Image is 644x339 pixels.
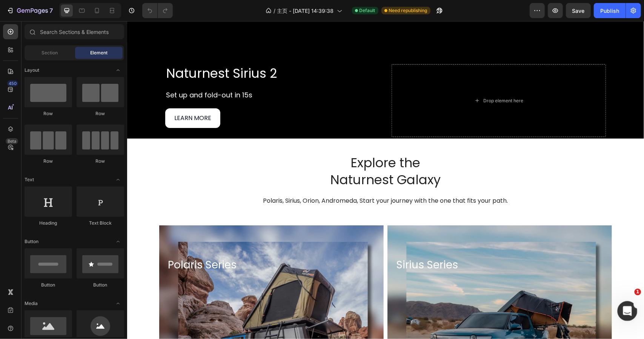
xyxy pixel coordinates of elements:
span: Need republishing [389,7,427,14]
div: Undo/Redo [142,3,173,18]
div: Publish [600,7,619,15]
div: Row [25,158,72,165]
div: Row [77,110,124,117]
iframe: Design area [127,21,644,339]
input: Search Sections & Elements [25,24,124,39]
button: Publish [594,3,626,18]
span: 1 [635,289,641,296]
span: Text [25,176,34,183]
span: Element [90,49,108,56]
button: 7 [3,3,56,18]
span: Section [42,49,58,56]
span: Toggle open [112,174,124,186]
div: Row [77,158,124,165]
span: Toggle open [112,236,124,248]
div: Row [25,110,72,117]
h3: Polaris Series [40,236,249,251]
span: 主页 - [DATE] 14:39:38 [277,7,334,15]
span: Default [360,7,375,14]
span: Button [25,238,38,245]
div: Drop element here [356,77,396,83]
p: Polaris, Sirius, Orion, Andromeda, Start your journey with the one that fits your path. [33,174,484,185]
span: Layout [25,67,39,74]
span: Toggle open [112,64,124,76]
h3: Sirius Series [268,236,477,251]
span: Save [572,8,585,14]
div: Button [77,282,124,288]
div: Button [25,282,72,288]
h2: Explore the Naturnest Galaxy [32,133,485,167]
div: 450 [7,80,18,86]
span: Toggle open [112,297,124,310]
div: Text Block [77,220,124,227]
p: 7 [49,6,53,15]
div: Beta [6,138,18,144]
button: Save [566,3,591,18]
div: Heading [25,220,72,227]
span: / [274,7,276,15]
iframe: Intercom live chat [618,301,638,321]
span: Media [25,300,38,307]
